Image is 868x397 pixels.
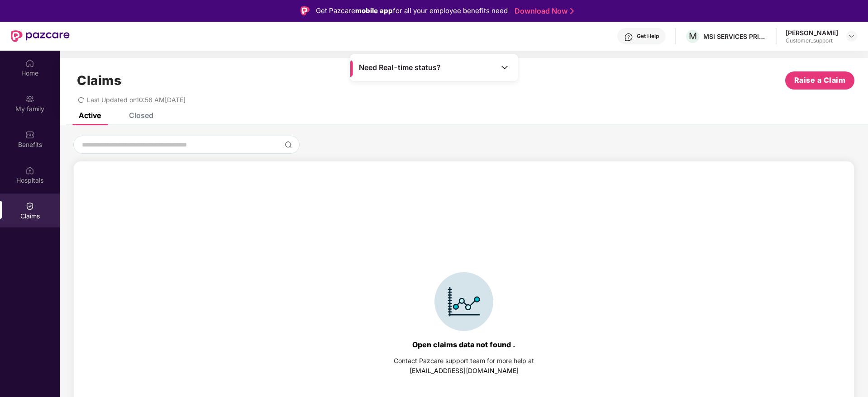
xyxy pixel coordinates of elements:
a: [EMAIL_ADDRESS][DOMAIN_NAME] [410,367,519,374]
span: M [689,31,697,42]
div: [PERSON_NAME] [786,28,838,37]
img: Stroke [570,6,574,16]
img: New Pazcare Logo [11,30,70,42]
span: Last Updated on 10:56 AM[DATE] [87,96,186,104]
span: Need Real-time status? [359,63,441,72]
div: Get Help [637,33,659,40]
strong: mobile app [355,6,393,15]
a: Download Now [515,6,571,16]
div: Contact Pazcare support team for more help at [394,356,534,366]
img: svg+xml;base64,PHN2ZyBpZD0iSG9tZSIgeG1sbnM9Imh0dHA6Ly93d3cudzMub3JnLzIwMDAvc3ZnIiB3aWR0aD0iMjAiIG... [25,59,34,68]
img: svg+xml;base64,PHN2ZyBpZD0iRHJvcGRvd24tMzJ4MzIiIHhtbG5zPSJodHRwOi8vd3d3LnczLm9yZy8yMDAwL3N2ZyIgd2... [848,33,855,40]
div: Get Pazcare for all your employee benefits need [316,5,508,16]
div: Closed [129,111,153,120]
div: Active [79,111,101,120]
img: svg+xml;base64,PHN2ZyBpZD0iSGVscC0zMngzMiIgeG1sbnM9Imh0dHA6Ly93d3cudzMub3JnLzIwMDAvc3ZnIiB3aWR0aD... [624,33,633,42]
div: MSI SERVICES PRIVATE LIMITED [703,32,767,41]
div: Customer_support [786,37,838,44]
button: Raise a Claim [785,71,854,90]
img: svg+xml;base64,PHN2ZyBpZD0iQ2xhaW0iIHhtbG5zPSJodHRwOi8vd3d3LnczLm9yZy8yMDAwL3N2ZyIgd2lkdGg9IjIwIi... [25,202,34,211]
img: svg+xml;base64,PHN2ZyBpZD0iU2VhcmNoLTMyeDMyIiB4bWxucz0iaHR0cDovL3d3dy53My5vcmcvMjAwMC9zdmciIHdpZH... [285,141,292,148]
div: Open claims data not found . [412,340,515,349]
h1: Claims [77,73,121,88]
img: svg+xml;base64,PHN2ZyBpZD0iSWNvbl9DbGFpbSIgZGF0YS1uYW1lPSJJY29uIENsYWltIiB4bWxucz0iaHR0cDovL3d3dy... [434,272,493,331]
span: Raise a Claim [794,75,846,86]
img: Toggle Icon [500,63,509,72]
img: svg+xml;base64,PHN2ZyBpZD0iSG9zcGl0YWxzIiB4bWxucz0iaHR0cDovL3d3dy53My5vcmcvMjAwMC9zdmciIHdpZHRoPS... [25,166,34,175]
img: svg+xml;base64,PHN2ZyBpZD0iQmVuZWZpdHMiIHhtbG5zPSJodHRwOi8vd3d3LnczLm9yZy8yMDAwL3N2ZyIgd2lkdGg9Ij... [25,130,34,139]
img: Logo [300,6,310,15]
span: redo [78,96,84,104]
img: svg+xml;base64,PHN2ZyB3aWR0aD0iMjAiIGhlaWdodD0iMjAiIHZpZXdCb3g9IjAgMCAyMCAyMCIgZmlsbD0ibm9uZSIgeG... [25,95,34,104]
